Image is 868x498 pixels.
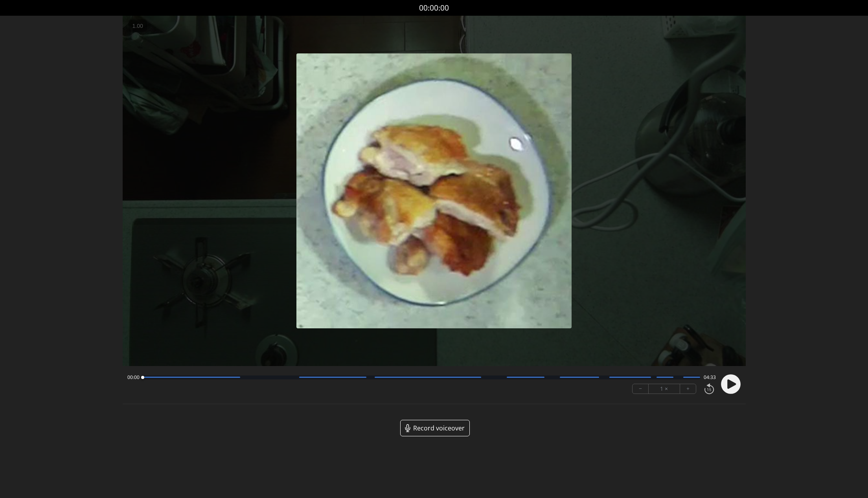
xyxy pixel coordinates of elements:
span: 04:33 [704,374,716,381]
span: 00:00 [127,374,140,381]
button: + [680,384,696,394]
a: Record voiceover [400,420,470,436]
div: 1 × [649,384,680,394]
span: Record voiceover [413,423,465,433]
img: Poster Image [296,53,572,328]
a: 00:00:00 [419,2,449,14]
button: − [633,384,649,394]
